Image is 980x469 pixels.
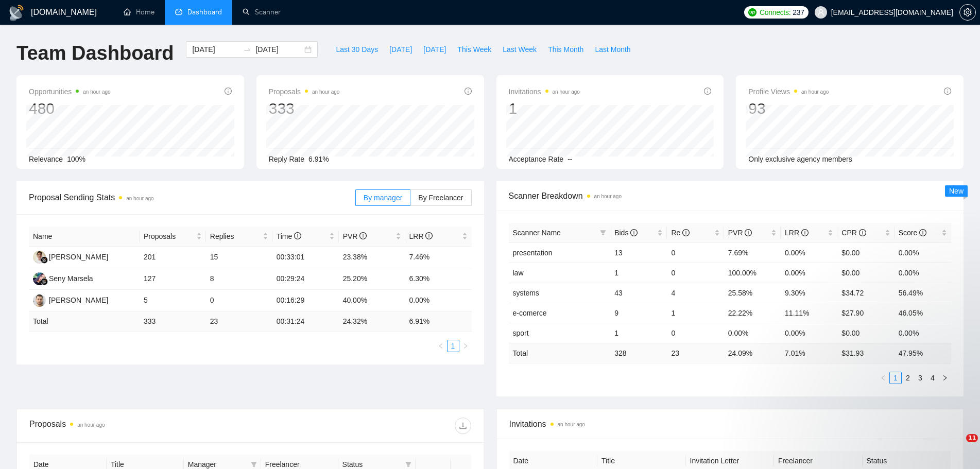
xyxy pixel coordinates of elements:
span: user [817,9,824,16]
img: gigradar-bm.png [41,256,48,264]
td: Total [29,311,140,332]
span: -- [568,155,572,163]
span: Profile Views [748,85,829,98]
span: right [462,343,469,349]
td: 00:33:01 [272,247,339,268]
span: By Freelancer [418,194,463,202]
td: 47.95 % [895,343,951,363]
span: download [455,422,471,430]
time: an hour ago [558,422,585,427]
span: info-circle [944,88,951,95]
span: Invitations [509,418,951,430]
span: This Week [457,44,491,55]
span: CPR [841,229,866,237]
td: 0.00% [781,323,837,343]
a: setting [959,8,976,16]
span: Time [277,232,301,240]
a: YB[PERSON_NAME] [33,296,108,304]
span: info-circle [630,229,638,236]
span: Replies [210,231,261,242]
button: This Month [542,41,589,58]
span: filter [600,230,606,236]
span: info-circle [859,229,866,236]
td: 22.22% [724,303,781,323]
td: $34.72 [837,283,894,303]
td: 6.91 % [405,311,472,332]
span: Only exclusive agency members [748,155,852,163]
span: Bids [614,229,638,237]
span: Scanner Breakdown [509,189,952,202]
button: [DATE] [418,41,452,58]
td: 0.00% [895,242,951,263]
th: Replies [206,227,272,247]
span: Re [671,229,690,237]
img: YB [33,294,46,307]
time: an hour ago [126,196,153,201]
td: 13 [610,242,667,263]
td: 328 [610,343,667,363]
time: an hour ago [77,422,105,428]
input: Start date [192,44,239,55]
td: 1 [610,323,667,343]
span: left [438,343,444,349]
time: an hour ago [594,194,622,199]
td: 9 [610,303,667,323]
span: [DATE] [423,44,446,55]
span: Relevance [29,155,63,163]
a: sport [513,329,529,337]
img: logo [8,5,25,21]
button: [DATE] [384,41,418,58]
td: 201 [140,247,206,268]
span: Acceptance Rate [509,155,564,163]
td: 40.00% [339,290,405,311]
span: info-circle [465,88,472,95]
li: 1 [447,340,459,352]
td: 0.00% [405,290,472,311]
button: Last Week [497,41,542,58]
td: 11.11% [781,303,837,323]
span: info-circle [919,229,926,236]
td: 0 [667,263,724,283]
td: 100.00% [724,263,781,283]
span: Connects: [760,7,790,18]
td: 5 [140,290,206,311]
td: 0.00% [781,263,837,283]
span: Last 30 Days [336,44,378,55]
td: 0 [206,290,272,311]
td: 4 [667,283,724,303]
a: searchScanner [243,8,281,16]
td: 25.20% [339,268,405,290]
span: to [243,45,251,54]
td: 25.58% [724,283,781,303]
iframe: Intercom live chat [945,434,970,459]
td: 15 [206,247,272,268]
div: Proposals [29,418,250,434]
td: 7.01 % [781,343,837,363]
a: 1 [448,340,459,352]
div: [PERSON_NAME] [49,294,108,306]
td: 127 [140,268,206,290]
td: 7.69% [724,242,781,263]
h1: Team Dashboard [16,41,174,65]
td: 0 [667,242,724,263]
span: info-circle [745,229,752,236]
a: SMSeny Marsela [33,274,93,282]
td: 7.46% [405,247,472,268]
input: End date [255,44,302,55]
td: 00:29:24 [272,268,339,290]
span: filter [405,461,411,467]
div: 93 [748,99,829,118]
span: Opportunities [29,85,111,98]
span: swap-right [243,45,251,54]
td: $27.90 [837,303,894,323]
time: an hour ago [83,89,110,95]
span: [DATE] [389,44,412,55]
td: 43 [610,283,667,303]
a: homeHome [124,8,154,16]
td: 1 [667,303,724,323]
td: 23.38% [339,247,405,268]
span: filter [251,461,257,467]
td: $ 31.93 [837,343,894,363]
time: an hour ago [801,89,829,95]
th: Proposals [140,227,206,247]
